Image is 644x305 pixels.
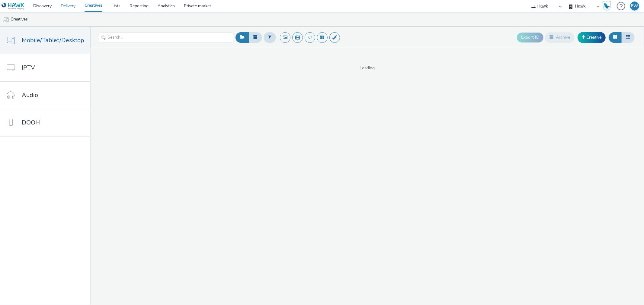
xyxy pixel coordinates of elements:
a: Hawk Academy [602,1,614,11]
img: mobile [3,17,9,23]
span: IPTV [22,63,35,72]
span: Mobile/Tablet/Desktop [22,36,84,45]
span: Audio [22,91,38,99]
img: Hawk Academy [602,1,611,11]
button: Export ID [517,33,543,42]
button: Table [621,32,635,42]
button: Archive [545,32,575,42]
input: Search... [98,32,234,43]
span: DOOH [22,118,40,127]
span: Loading [90,65,644,71]
a: Creative [578,32,606,43]
div: EW [631,2,638,11]
img: undefined Logo [2,2,25,10]
button: Grid [609,32,622,42]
